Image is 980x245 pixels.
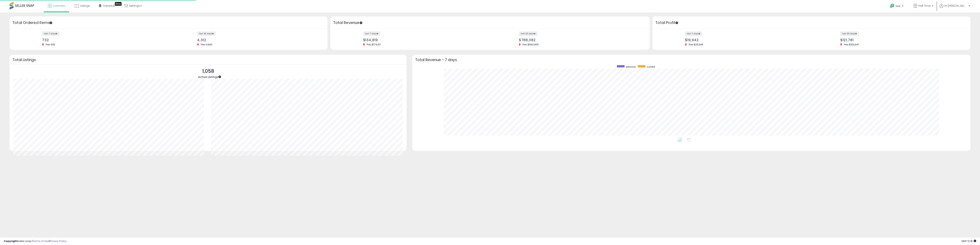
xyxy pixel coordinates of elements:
div: $788,082 [519,38,643,42]
label: last 7 days [363,31,380,36]
span: current [647,65,655,68]
div: $121,781 [840,38,964,42]
h3: Total Profit [655,20,968,25]
span: previous [626,65,636,68]
label: last 7 days [42,31,59,36]
span: DataHub [103,4,115,8]
span: Active Listings [198,75,218,79]
h3: Total Ordered Items [12,20,325,25]
label: last 30 days [197,31,216,36]
span: Prev: $25,348 [687,43,705,46]
div: 732 [42,38,166,42]
div: Tooltip anchor [675,21,679,25]
h3: Total Listings [12,58,404,61]
div: Tooltip anchor [359,21,363,25]
span: Half Time [918,4,931,8]
span: Help [896,4,901,8]
span: Prev: $960,955 [521,43,541,46]
span: Prev: $169,447 [842,43,861,46]
div: $19,942 [685,38,808,42]
div: $134,819 [363,38,487,42]
span: Overview [53,4,65,8]
i: Get Help [890,3,895,8]
span: Listings [80,4,90,8]
span: Prev: 933 [44,43,57,46]
label: last 30 days [840,31,859,36]
h3: Total Revenue [333,20,647,25]
p: 1,058 [198,68,218,75]
h3: Total Revenue - 7 days [415,58,968,61]
div: Tooltip anchor [115,2,122,6]
label: last 30 days [519,31,537,36]
label: last 7 days [685,31,702,36]
span: Prev: $174,137 [365,43,383,46]
a: Hi [PERSON_NAME] [939,4,970,12]
div: Tooltip anchor [49,21,53,25]
span: Hi [PERSON_NAME] [944,4,967,8]
div: 4,312 [197,38,321,42]
span: Prev: 4,960 [199,43,214,46]
div: Tooltip anchor [218,75,221,79]
a: Help [887,1,907,12]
